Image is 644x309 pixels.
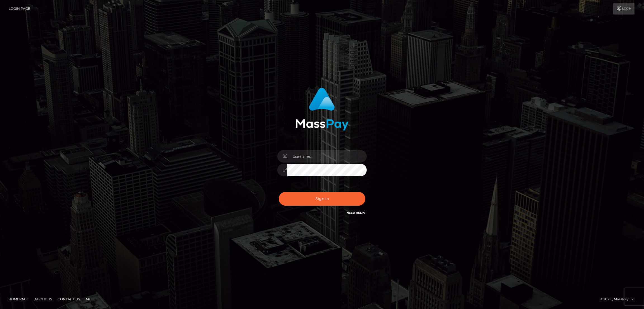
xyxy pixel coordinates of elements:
a: About Us [32,295,54,303]
img: MassPay Login [295,88,349,130]
a: Homepage [6,295,31,303]
input: Username... [287,150,367,163]
a: Need Help? [347,211,365,215]
a: Contact Us [55,295,82,303]
a: Login Page [9,3,30,15]
div: © 2025 , MassPay Inc. [600,296,640,302]
button: Sign in [279,192,365,206]
a: API [83,295,94,303]
a: Login [613,3,634,15]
